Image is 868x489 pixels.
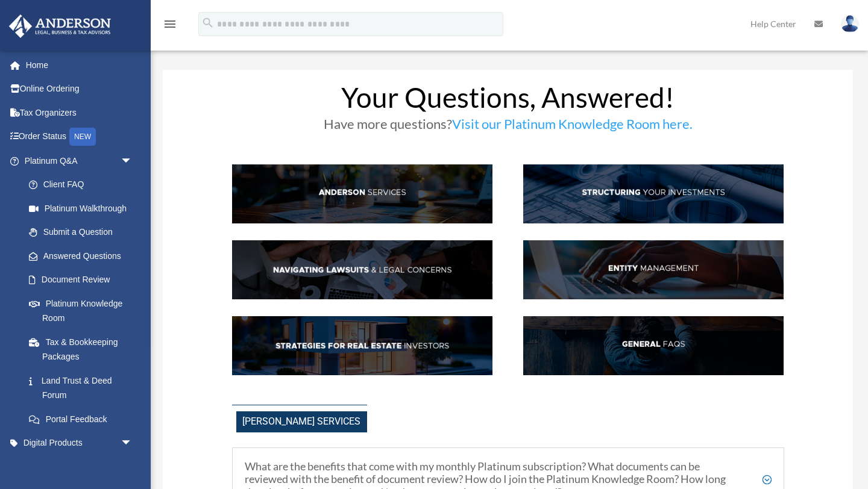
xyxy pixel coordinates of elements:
[8,149,151,173] a: Platinum Q&Aarrow_drop_down
[232,240,493,299] img: NavLaw_hdr
[17,291,151,330] a: Platinum Knowledge Room
[163,21,177,31] a: menu
[841,15,859,33] img: User Pic
[17,173,145,197] a: Client FAQ
[17,244,151,268] a: Answered Questions
[8,53,151,77] a: Home
[8,125,151,149] a: Order StatusNEW
[17,330,151,369] a: Tax & Bookkeeping Packages
[17,369,151,407] a: Land Trust & Deed Forum
[17,196,151,220] a: Platinum Walkthrough
[121,149,145,173] span: arrow_drop_down
[232,164,493,223] img: AndServ_hdr
[8,77,151,101] a: Online Ordering
[523,316,784,375] img: GenFAQ_hdr
[121,431,145,456] span: arrow_drop_down
[232,84,784,117] h1: Your Questions, Answered!
[232,316,493,375] img: StratsRE_hdr
[5,14,115,38] img: Anderson Advisors Platinum Portal
[8,101,151,125] a: Tax Organizers
[69,128,96,146] div: NEW
[232,117,784,137] h3: Have more questions?
[8,431,151,455] a: Digital Productsarrow_drop_down
[523,240,784,299] img: EntManag_hdr
[17,407,151,431] a: Portal Feedback
[17,220,151,244] a: Submit a Question
[17,268,151,292] a: Document Review
[201,16,215,30] i: search
[452,116,693,138] a: Visit our Platinum Knowledge Room here.
[236,411,367,432] span: [PERSON_NAME] Services
[523,164,784,223] img: StructInv_hdr
[163,17,177,31] i: menu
